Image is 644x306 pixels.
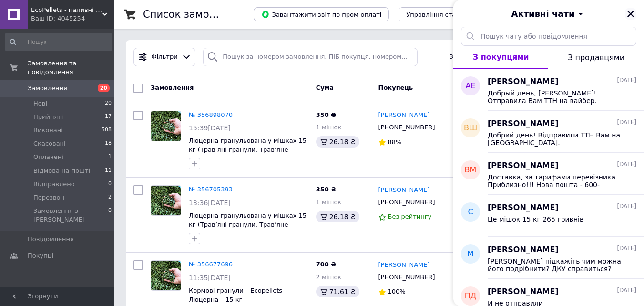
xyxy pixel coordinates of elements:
[388,138,402,146] span: 88%
[105,139,112,148] span: 18
[488,173,623,189] span: Доставка, за тарифами перевізника. Приблизно!!! Нова пошта - 600-800грн. Укрпошта - 400-500грн.
[28,252,53,260] span: Покупці
[377,121,437,134] div: [PHONE_NUMBER]
[488,244,559,255] span: [PERSON_NAME]
[28,59,114,76] span: Замовлення та повідомлення
[488,131,623,147] span: Добрий день! Відправили ТТН Вам на [GEOGRAPHIC_DATA].
[28,84,67,93] span: Замовлення
[453,195,644,237] button: С[PERSON_NAME][DATE]Це мішок 15 кг 265 гривнів
[480,8,617,20] button: Активні чати
[108,193,112,202] span: 2
[465,165,477,176] span: ВМ
[102,126,112,135] span: 508
[488,257,623,273] span: [PERSON_NAME] підкажіть чим можна його подрібнити? ДКУ справиться?
[449,53,514,62] span: Збережені фільтри:
[189,199,231,207] span: 13:36[DATE]
[108,180,112,189] span: 0
[464,123,477,134] span: ВШ
[488,202,559,213] span: [PERSON_NAME]
[105,167,112,175] span: 11
[98,84,110,92] span: 20
[406,11,479,18] span: Управління статусами
[617,244,636,253] span: [DATE]
[378,261,430,270] a: [PERSON_NAME]
[189,186,233,193] a: № 356705393
[261,10,381,19] span: Завантажити звіт по пром-оплаті
[617,160,636,169] span: [DATE]
[377,271,437,284] div: [PHONE_NUMBER]
[388,213,432,220] span: Без рейтингу
[151,260,181,291] a: Фото товару
[453,153,644,195] button: ВМ[PERSON_NAME][DATE]Доставка, за тарифами перевізника. Приблизно!!! Нова пошта - 600-800грн. Укр...
[151,186,181,215] img: Фото товару
[31,14,114,23] div: Ваш ID: 4045254
[151,185,181,216] a: Фото товару
[316,261,337,268] span: 700 ₴
[189,212,307,237] a: Люцерна гранульована у мішках 15 кг (Трав’яні гранули, Трав’яне борошно, Люцерна в гранулах)
[316,124,342,131] span: 1 мішок
[316,111,337,118] span: 350 ₴
[488,76,559,87] span: [PERSON_NAME]
[108,153,112,161] span: 1
[189,124,231,132] span: 15:39[DATE]
[568,53,624,62] span: З продавцями
[511,8,574,20] span: Активні чати
[473,53,529,62] span: З покупцями
[488,118,559,129] span: [PERSON_NAME]
[453,69,644,111] button: АЕ[PERSON_NAME][DATE]Добрый день, [PERSON_NAME]! Отправила Вам ТТН на вайбер.
[461,27,636,46] input: Пошук чату або повідомлення
[488,160,559,171] span: [PERSON_NAME]
[625,8,636,20] button: Закрити
[254,7,389,21] button: Завантажити звіт по пром-оплаті
[152,53,178,62] span: Фільтри
[617,286,636,295] span: [DATE]
[467,249,474,260] span: М
[33,167,90,175] span: Відмова на пошті
[151,261,181,290] img: Фото товару
[617,118,636,127] span: [DATE]
[33,139,66,148] span: Скасовані
[488,89,623,105] span: Добрый день, [PERSON_NAME]! Отправила Вам ТТН на вайбер.
[151,84,194,91] span: Замовлення
[28,235,74,243] span: Повідомлення
[378,84,413,91] span: Покупець
[33,193,64,202] span: Перезвон
[453,237,644,279] button: М[PERSON_NAME][DATE][PERSON_NAME] підкажіть чим можна його подрібнити? ДКУ справиться?
[316,274,342,281] span: 2 мішок
[105,113,112,121] span: 17
[399,7,487,21] button: Управління статусами
[617,76,636,84] span: [DATE]
[33,180,75,189] span: Відправлено
[5,33,112,51] input: Пошук
[105,99,112,108] span: 20
[189,261,233,268] a: № 356677696
[453,111,644,153] button: ВШ[PERSON_NAME][DATE]Добрий день! Відправили ТТН Вам на [GEOGRAPHIC_DATA].
[189,287,287,303] a: Кормові гранули – Ecopellets – Люцерна – 15 кг
[388,288,406,295] span: 100%
[33,99,47,108] span: Нові
[316,186,337,193] span: 350 ₴
[617,202,636,211] span: [DATE]
[465,81,475,92] span: АЕ
[378,186,430,195] a: [PERSON_NAME]
[203,48,417,66] input: Пошук за номером замовлення, ПІБ покупця, номером телефону, Email, номером накладної
[453,46,548,69] button: З покупцями
[377,196,437,209] div: [PHONE_NUMBER]
[468,207,473,218] span: С
[488,286,559,297] span: [PERSON_NAME]
[33,207,108,224] span: Замовлення з [PERSON_NAME]
[151,111,181,141] img: Фото товару
[488,215,583,223] span: Це мішок 15 кг 265 гривнів
[548,46,644,69] button: З продавцями
[33,153,63,161] span: Оплачені
[33,113,63,121] span: Прийняті
[465,291,477,302] span: ПД
[316,136,359,148] div: 26.18 ₴
[189,137,307,162] a: Люцерна гранульована у мішках 15 кг (Трав’яні гранули, Трав’яне борошно, Люцерна в гранулах)
[316,211,359,222] div: 26.18 ₴
[151,111,181,141] a: Фото товару
[316,199,342,206] span: 1 мішок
